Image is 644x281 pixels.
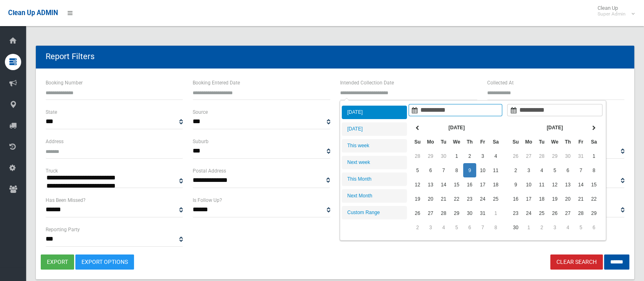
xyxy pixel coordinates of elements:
[342,206,407,219] li: Custom Range
[587,177,600,192] td: 15
[424,177,437,192] td: 13
[574,149,587,163] td: 31
[450,206,463,220] td: 29
[463,163,476,177] td: 9
[437,163,450,177] td: 7
[535,135,548,149] th: Tu
[489,135,502,149] th: Sa
[522,177,535,192] td: 10
[489,220,502,235] td: 8
[548,220,561,235] td: 3
[489,206,502,220] td: 1
[509,135,522,149] th: Su
[574,206,587,220] td: 28
[561,220,574,235] td: 4
[574,220,587,235] td: 5
[587,149,600,163] td: 1
[463,177,476,192] td: 16
[411,206,424,220] td: 26
[548,177,561,192] td: 12
[561,206,574,220] td: 27
[587,163,600,177] td: 8
[342,156,407,169] li: Next week
[450,149,463,163] td: 1
[522,192,535,206] td: 17
[509,206,522,220] td: 23
[41,254,74,270] button: export
[437,177,450,192] td: 14
[574,163,587,177] td: 7
[463,206,476,220] td: 30
[593,5,634,17] span: Clean Up
[509,220,522,235] td: 30
[550,254,603,270] a: Clear Search
[574,177,587,192] td: 14
[437,192,450,206] td: 21
[561,163,574,177] td: 6
[548,163,561,177] td: 5
[509,177,522,192] td: 9
[450,177,463,192] td: 15
[548,149,561,163] td: 29
[411,192,424,206] td: 19
[342,106,407,119] li: [DATE]
[437,220,450,235] td: 4
[522,149,535,163] td: 27
[437,206,450,220] td: 28
[535,220,548,235] td: 2
[342,139,407,153] li: This week
[561,177,574,192] td: 13
[437,149,450,163] td: 30
[450,163,463,177] td: 8
[411,163,424,177] td: 5
[476,135,489,149] th: Fr
[587,135,600,149] th: Sa
[437,135,450,149] th: Tu
[548,206,561,220] td: 26
[574,192,587,206] td: 21
[476,149,489,163] td: 3
[411,177,424,192] td: 12
[411,220,424,235] td: 2
[450,135,463,149] th: We
[342,189,407,203] li: Next Month
[489,192,502,206] td: 25
[548,135,561,149] th: We
[535,177,548,192] td: 11
[522,220,535,235] td: 1
[522,120,587,135] th: [DATE]
[522,135,535,149] th: Mo
[424,163,437,177] td: 6
[450,192,463,206] td: 22
[509,192,522,206] td: 16
[463,220,476,235] td: 6
[535,163,548,177] td: 4
[46,137,64,146] label: Address
[587,192,600,206] td: 22
[561,192,574,206] td: 20
[535,192,548,206] td: 18
[509,163,522,177] td: 2
[487,78,514,87] label: Collected At
[476,220,489,235] td: 7
[8,9,58,17] span: Clean Up ADMIN
[535,206,548,220] td: 25
[476,163,489,177] td: 10
[522,206,535,220] td: 24
[424,192,437,206] td: 20
[489,163,502,177] td: 11
[193,78,240,87] label: Booking Entered Date
[463,135,476,149] th: Th
[46,78,83,87] label: Booking Number
[587,206,600,220] td: 29
[411,135,424,149] th: Su
[522,163,535,177] td: 3
[424,120,489,135] th: [DATE]
[561,135,574,149] th: Th
[342,122,407,136] li: [DATE]
[587,220,600,235] td: 6
[424,135,437,149] th: Mo
[342,173,407,186] li: This Month
[476,206,489,220] td: 31
[598,11,626,17] small: Super Admin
